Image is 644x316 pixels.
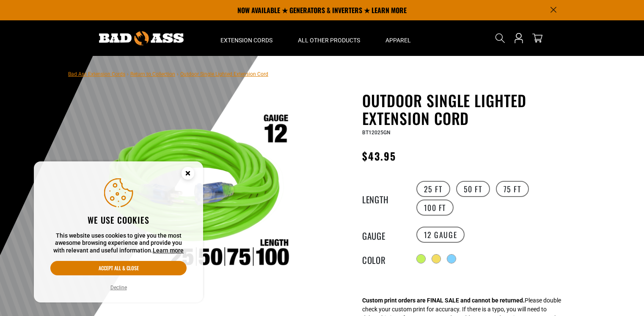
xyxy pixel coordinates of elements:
[180,71,268,77] span: Outdoor Single Lighted Extension Cord
[108,283,129,292] button: Decline
[99,31,184,45] img: Bad Ass Extension Cords
[416,181,450,197] label: 25 FT
[153,247,184,254] a: Learn more
[496,181,529,197] label: 75 FT
[298,36,360,44] span: All Other Products
[362,91,570,127] h1: Outdoor Single Lighted Extension Cord
[362,229,405,240] legend: Gauge
[416,200,454,216] label: 100 FT
[362,253,405,264] legend: Color
[385,36,411,44] span: Apparel
[50,261,187,275] button: Accept all & close
[493,31,507,45] summary: Search
[130,71,175,77] a: Return to Collection
[34,161,203,303] aside: Cookie Consent
[362,297,525,304] strong: Custom print orders are FINAL SALE and cannot be returned.
[362,193,405,204] legend: Length
[456,181,490,197] label: 50 FT
[127,71,129,77] span: ›
[373,20,424,56] summary: Apparel
[68,71,125,77] a: Bad Ass Extension Cords
[208,20,285,56] summary: Extension Cords
[362,130,391,136] span: BT12025GN
[220,36,272,44] span: Extension Cords
[362,148,396,164] span: $43.95
[50,232,187,255] p: This website uses cookies to give you the most awesome browsing experience and provide you with r...
[68,69,268,79] nav: breadcrumbs
[177,71,179,77] span: ›
[416,227,465,243] label: 12 Gauge
[285,20,373,56] summary: All Other Products
[50,214,187,225] h2: We use cookies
